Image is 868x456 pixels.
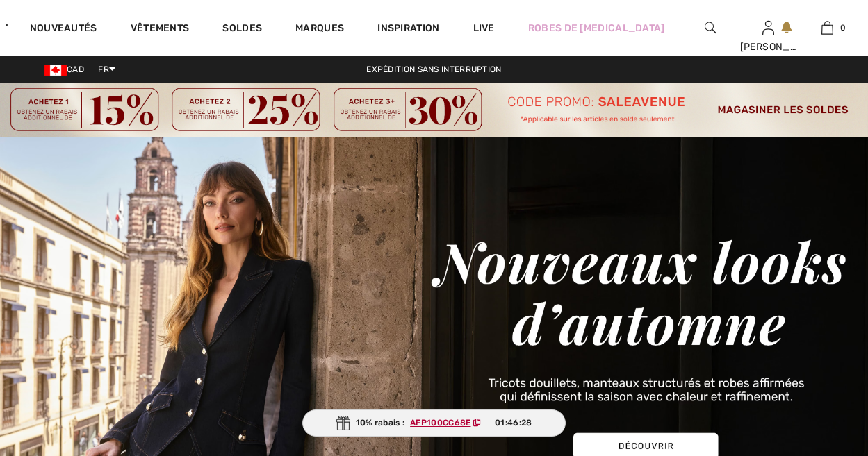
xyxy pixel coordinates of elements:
[295,22,344,37] a: Marques
[840,22,846,34] span: 0
[821,19,833,36] img: Mon panier
[222,22,262,37] a: Soldes
[528,21,665,35] a: Robes de [MEDICAL_DATA]
[410,418,470,428] ins: AFP100CC68E
[377,22,439,37] span: Inspiration
[6,11,8,39] img: 1ère Avenue
[740,40,798,54] div: [PERSON_NAME]
[705,19,716,36] img: recherche
[98,65,115,74] span: FR
[799,19,856,36] a: 0
[762,19,774,36] img: Mes infos
[762,21,774,34] a: Se connecter
[495,416,532,429] span: 01:46:28
[131,22,190,37] a: Vêtements
[44,65,90,74] span: CAD
[44,65,67,76] img: Canadian Dollar
[30,22,97,37] a: Nouveautés
[336,416,350,430] img: Gift.svg
[302,409,566,437] div: 10% rabais :
[473,21,495,35] a: Live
